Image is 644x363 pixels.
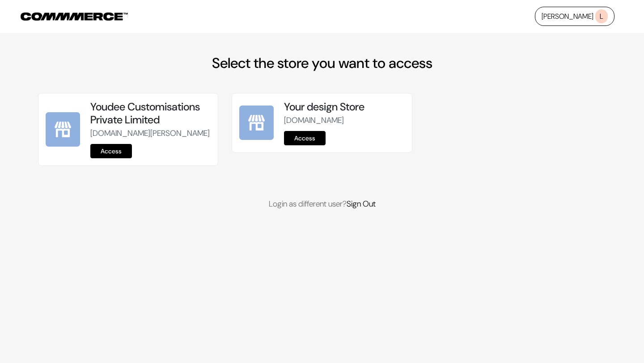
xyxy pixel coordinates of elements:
[90,144,132,158] a: Access
[535,7,614,26] a: [PERSON_NAME]L
[347,198,376,209] a: Sign Out
[284,114,404,127] p: [DOMAIN_NAME]
[239,106,274,140] img: Your design Store
[284,131,326,145] a: Access
[38,55,606,72] h2: Select the store you want to access
[284,101,404,114] h5: Your design Store
[38,198,606,210] p: Login as different user?
[90,127,211,139] p: [DOMAIN_NAME][PERSON_NAME]
[46,112,80,147] img: Youdee Customisations Private Limited
[595,9,608,23] span: L
[90,101,211,127] h5: Youdee Customisations Private Limited
[21,13,128,21] img: COMMMERCE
